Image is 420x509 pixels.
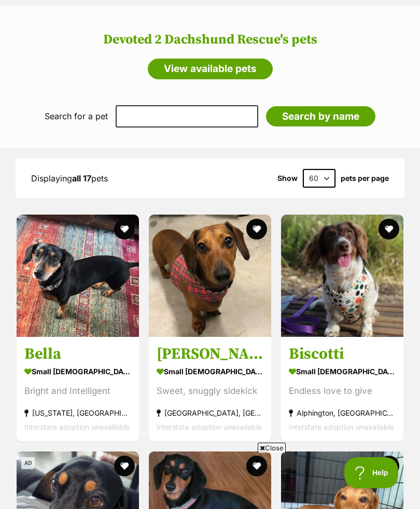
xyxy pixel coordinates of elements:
[289,406,396,420] div: Alphington, [GEOGRAPHIC_DATA]
[45,111,108,121] label: Search for a pet
[21,457,399,504] iframe: Advertisement
[72,173,91,183] strong: all 17
[24,364,131,379] div: small [DEMOGRAPHIC_DATA] Dog
[10,32,410,48] h2: Devoted 2 Dachshund Rescue's pets
[258,443,286,453] span: Close
[24,384,131,398] div: Bright and Intelligent
[149,336,271,442] a: [PERSON_NAME] small [DEMOGRAPHIC_DATA] Dog Sweet, snuggly sidekick [GEOGRAPHIC_DATA], [GEOGRAPHIC...
[148,59,273,79] a: View available pets
[24,406,131,420] div: [US_STATE], [GEOGRAPHIC_DATA]
[149,215,271,337] img: Minnie
[17,215,139,337] img: Bella
[289,364,396,379] div: small [DEMOGRAPHIC_DATA] Dog
[281,336,403,442] a: Biscotti small [DEMOGRAPHIC_DATA] Dog Endless love to give Alphington, [GEOGRAPHIC_DATA] Intersta...
[281,215,403,337] img: Biscotti
[114,219,135,239] button: favourite
[17,336,139,442] a: Bella small [DEMOGRAPHIC_DATA] Dog Bright and Intelligent [US_STATE], [GEOGRAPHIC_DATA] Interstat...
[24,422,130,431] span: Interstate adoption unavailable
[277,174,298,182] span: Show
[341,174,389,182] label: pets per page
[157,364,263,379] div: small [DEMOGRAPHIC_DATA] Dog
[157,384,263,398] div: Sweet, snuggly sidekick
[157,344,263,364] h3: [PERSON_NAME]
[246,219,267,239] button: favourite
[24,344,131,364] h3: Bella
[157,406,263,420] div: [GEOGRAPHIC_DATA], [GEOGRAPHIC_DATA]
[379,219,399,239] button: favourite
[289,422,394,431] span: Interstate adoption unavailable
[157,422,262,431] span: Interstate adoption unavailable
[344,457,399,488] iframe: Help Scout Beacon - Open
[289,344,396,364] h3: Biscotti
[31,173,108,183] span: Displaying pets
[21,457,35,469] span: AD
[266,106,375,127] input: Search by name
[289,384,396,398] div: Endless love to give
